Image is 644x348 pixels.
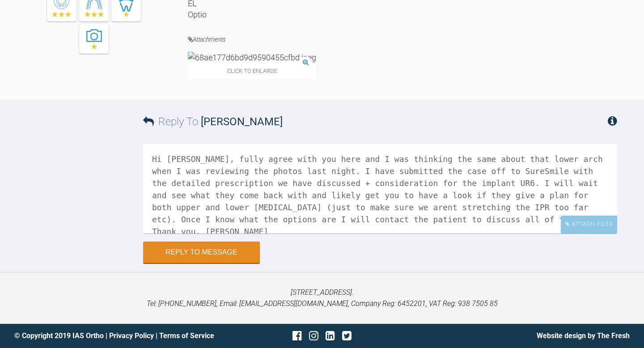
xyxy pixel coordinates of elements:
[109,331,154,340] a: Privacy Policy
[14,330,220,342] div: © Copyright 2019 IAS Ortho | |
[188,63,316,79] span: Click to enlarge
[188,34,617,45] h4: Attachments
[143,113,283,130] h3: Reply To
[14,287,630,310] p: [STREET_ADDRESS]. Tel: [PHONE_NUMBER], Email: [EMAIL_ADDRESS][DOMAIN_NAME], Company Reg: 6452201,...
[537,331,630,340] a: Website design by The Fresh
[143,144,617,233] textarea: Hi [PERSON_NAME], fully agree with you here and I was thinking the same about that lower arch whe...
[561,216,617,233] div: Attach Files
[143,242,260,263] button: Reply to Message
[188,52,316,63] img: 68ae177d6bd9d9590455cfbd.jpeg
[159,331,214,340] a: Terms of Service
[201,115,283,128] span: [PERSON_NAME]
